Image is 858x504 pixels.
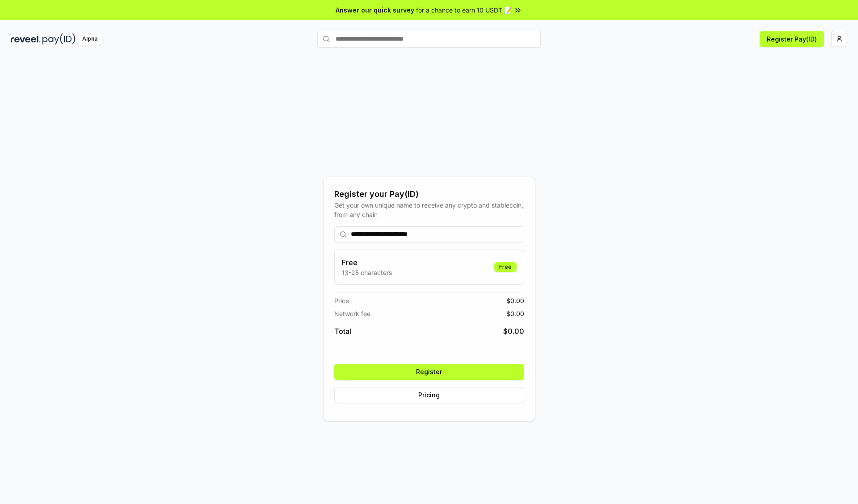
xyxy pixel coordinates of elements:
[760,31,824,47] button: Register Pay(ID)
[336,5,414,15] span: Answer our quick survey
[342,268,392,277] p: 13-25 characters
[42,33,76,45] img: pay_id
[342,257,392,268] h3: Free
[506,309,524,318] span: $ 0.00
[334,326,351,337] span: Total
[334,387,524,403] button: Pricing
[416,5,512,15] span: for a chance to earn 10 USDT 📝
[77,33,102,45] div: Alpha
[334,188,524,200] div: Register your Pay(ID)
[334,364,524,380] button: Register
[503,326,524,337] span: $ 0.00
[506,296,524,305] span: $ 0.00
[334,200,524,219] div: Get your own unique name to receive any crypto and stablecoin, from any chain
[334,296,349,305] span: Price
[11,33,41,45] img: reveel_dark
[334,309,370,318] span: Network fee
[494,262,517,272] div: Free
